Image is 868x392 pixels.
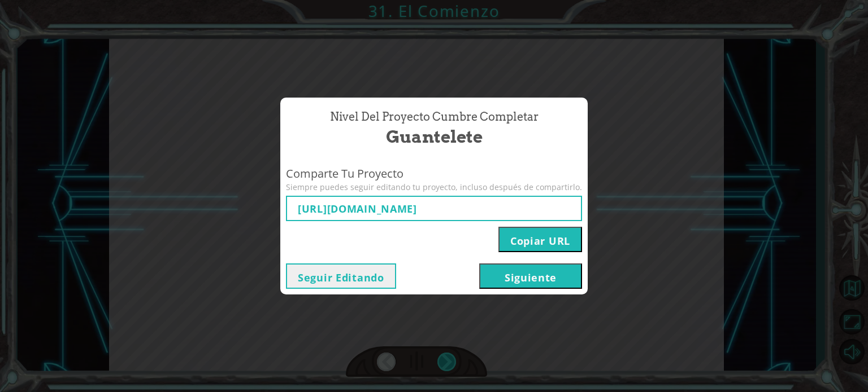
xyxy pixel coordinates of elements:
span: Guantelete [386,125,483,149]
span: Comparte Tu Proyecto [286,166,582,182]
button: Seguir Editando [286,263,396,289]
span: Nivel del Proyecto Cumbre Completar [330,109,539,125]
button: Siguiente [479,263,582,289]
button: Copiar URL [498,227,582,252]
span: Siempre puedes seguir editando tu proyecto, incluso después de compartirlo. [286,182,582,193]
